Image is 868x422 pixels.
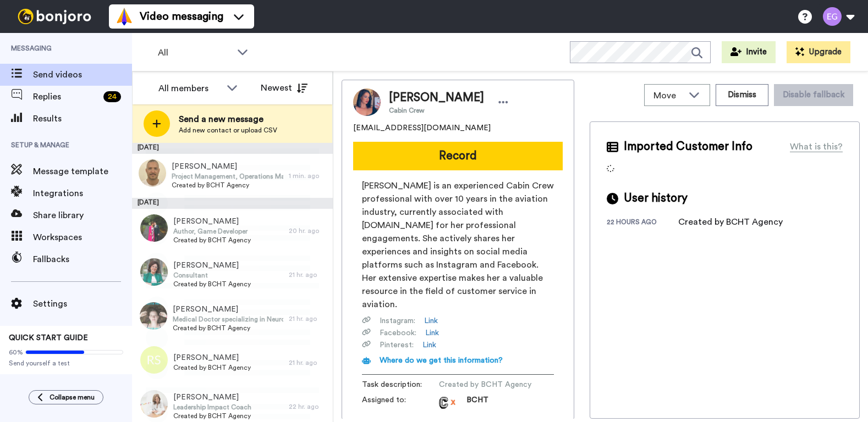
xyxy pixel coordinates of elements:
div: Created by BCHT Agency [678,215,783,229]
a: Link [424,315,438,326]
div: What is this? [790,140,843,153]
span: Video messaging [140,9,223,24]
span: QUICK START GUIDE [9,334,88,342]
a: Link [422,340,436,351]
div: 20 hr. ago [289,226,327,235]
span: Collapse menu [50,393,95,402]
span: Move [653,89,683,102]
span: BCHT [466,395,488,411]
span: Created by BCHT Agency [173,324,283,332]
button: Upgrade [787,41,850,63]
img: 2c514270-b09d-4f7e-9802-c87a2a473607.jpg [139,159,166,187]
span: Fallbacks [33,253,132,266]
div: 24 [103,91,121,102]
span: Send a new message [179,113,277,126]
button: Record [353,142,563,170]
span: Cabin Crew [389,106,484,115]
span: Send videos [33,68,132,81]
img: bj-logo-header-white.svg [13,9,96,24]
span: 60% [9,348,23,357]
img: vm-color.svg [116,8,133,25]
div: All members [158,82,221,95]
span: Project Management, Operations Management, Engineering and Regional Resource Management [172,172,283,181]
div: 22 hr. ago [289,402,327,411]
a: Link [425,327,439,338]
span: Created by BCHT Agency [172,181,283,190]
span: Created by BCHT Agency [439,379,543,390]
span: Results [33,112,132,125]
span: Settings [33,297,132,310]
span: Created by BCHT Agency [173,280,251,288]
span: [PERSON_NAME] [173,260,251,271]
span: [PERSON_NAME] [389,90,484,106]
span: Workspaces [33,231,132,244]
div: [DATE] [132,198,333,209]
img: 48761259-21dd-430e-87ac-9b93ed62939c.jpg [140,214,168,242]
span: Add new contact or upload CSV [179,126,277,135]
img: 9df70af0-a0d4-4432-9069-32eef884d7bc.jpg [140,390,168,418]
div: [DATE] [132,143,333,154]
span: Facebook : [380,327,416,338]
div: 21 hr. ago [289,270,327,279]
div: 22 hours ago [607,218,678,229]
span: Consultant [173,271,251,280]
span: Send yourself a test [9,359,123,368]
span: Instagram : [380,315,415,326]
span: Pinterest : [380,340,414,351]
button: Newest [252,77,316,99]
span: Medical Doctor specializing in Neuro-Oncology [173,315,283,324]
span: Assigned to: [362,395,439,411]
span: [PERSON_NAME] [173,216,251,227]
button: Collapse menu [29,390,103,404]
span: Where do we get this information? [380,357,503,364]
span: Message template [33,165,132,178]
div: 21 hr. ago [289,314,327,323]
span: Task description : [362,379,439,390]
button: Disable fallback [774,84,853,106]
span: [PERSON_NAME] [173,352,251,363]
img: rs.png [140,346,168,374]
span: User history [624,190,688,207]
span: Replies [33,90,99,103]
img: da9f78d6-c199-4464-8dfe-2283e209912d-1719894401.jpg [439,395,455,411]
img: c9e5b6d4-b70b-48d5-902c-41ed38848105.jpg [140,302,167,330]
span: Author, Game Developer [173,227,251,236]
span: [PERSON_NAME] is an experienced Cabin Crew professional with over 10 years in the aviation indust... [362,179,554,311]
div: 1 min. ago [289,171,327,180]
span: Share library [33,209,132,222]
span: All [158,46,232,59]
button: Dismiss [716,84,768,106]
span: [PERSON_NAME] [173,392,251,403]
span: [EMAIL_ADDRESS][DOMAIN_NAME] [353,123,491,134]
span: Imported Customer Info [624,138,752,155]
span: Created by BCHT Agency [173,236,251,245]
span: Created by BCHT Agency [173,363,251,372]
span: Integrations [33,187,132,200]
span: [PERSON_NAME] [172,161,283,172]
img: Image of Basma Badia [353,88,381,116]
span: Leadership Impact Coach [173,403,251,412]
img: 54e2b98a-6f31-41ee-a012-f5ab8bb5893a.jpg [140,258,168,286]
span: Created by BCHT Agency [173,412,251,420]
div: 21 hr. ago [289,358,327,367]
button: Invite [722,41,776,63]
span: [PERSON_NAME] [173,304,283,315]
